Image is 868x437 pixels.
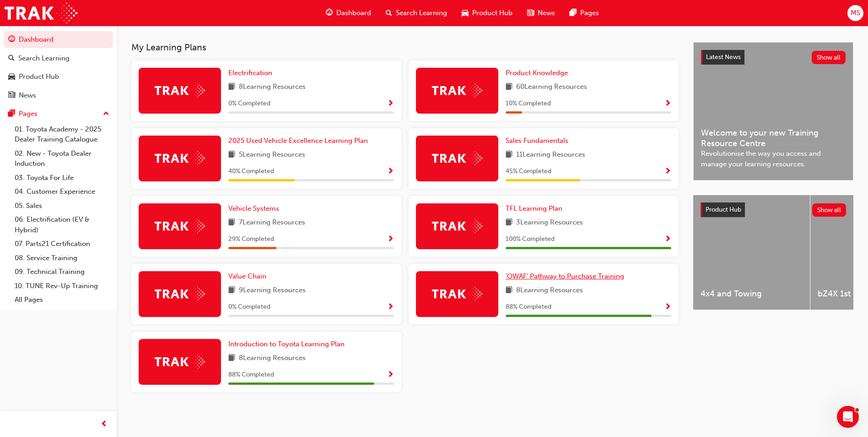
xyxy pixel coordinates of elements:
[387,100,394,108] span: Show Progress
[318,4,378,22] a: guage-iconDashboard
[4,50,113,67] a: Search Learning
[11,279,113,293] a: 10. TUNE Rev-Up Training
[18,53,70,64] div: Search Learning
[664,301,671,313] button: Show Progress
[506,285,512,296] span: book-icon
[4,105,113,122] button: Pages
[228,339,348,350] a: Introduction to Toyota Learning Plan
[155,355,205,369] img: Trak
[506,272,624,280] span: 'OWAF' Pathway to Purchase Training
[396,8,447,18] span: Search Learning
[506,204,562,213] span: TFL Learning Plan
[516,82,587,93] span: 60 Learning Resources
[847,5,863,21] button: MS
[11,293,113,307] a: All Pages
[228,285,235,296] span: book-icon
[19,71,59,82] div: Product Hub
[506,302,551,312] span: 88 % Completed
[101,419,108,430] span: prev-icon
[228,137,368,145] span: 2025 Used Vehicle Excellence Learning Plan
[693,42,853,180] a: Latest NewsShow allWelcome to your new Training Resource CentreRevolutionise the way you access a...
[228,136,372,146] a: 2025 Used Vehicle Excellence Learning Plan
[506,271,628,282] a: 'OWAF' Pathway to Purchase Training
[11,147,113,171] a: 02. New - Toyota Dealer Induction
[11,237,113,251] a: 07. Parts21 Certification
[228,204,279,213] span: Vehicle Systems
[155,287,205,301] img: Trak
[664,234,671,245] button: Show Progress
[228,271,270,282] a: Value Chain
[11,265,113,279] a: 09. Technical Training
[378,4,454,22] a: search-iconSearch Learning
[326,7,333,19] span: guage-icon
[664,168,671,176] span: Show Progress
[506,69,568,77] span: Product Knowledge
[562,4,606,22] a: pages-iconPages
[706,53,741,61] span: Latest News
[5,3,77,23] img: Trak
[432,83,482,98] img: Trak
[506,149,512,161] span: book-icon
[228,370,274,380] span: 88 % Completed
[239,149,305,161] span: 5 Learning Resources
[387,371,394,379] span: Show Progress
[664,303,671,311] span: Show Progress
[8,110,15,118] span: pages-icon
[516,285,583,296] span: 8 Learning Resources
[506,136,572,146] a: Sales Fundamentals
[19,90,36,101] div: News
[103,108,109,120] span: up-icon
[155,83,205,98] img: Trak
[516,149,585,161] span: 11 Learning Resources
[228,302,270,312] span: 0 % Completed
[664,166,671,177] button: Show Progress
[19,109,38,119] div: Pages
[506,82,512,93] span: book-icon
[8,73,15,81] span: car-icon
[228,272,266,280] span: Value Chain
[506,217,512,229] span: book-icon
[228,82,235,93] span: book-icon
[11,251,113,265] a: 08. Service Training
[4,31,113,48] a: Dashboard
[387,369,394,381] button: Show Progress
[812,51,846,64] button: Show all
[527,7,534,19] span: news-icon
[228,166,274,177] span: 40 % Completed
[701,289,803,299] span: 4x4 and Towing
[664,98,671,109] button: Show Progress
[387,98,394,109] button: Show Progress
[4,29,113,105] button: DashboardSearch LearningProduct HubNews
[706,206,741,213] span: Product Hub
[386,7,392,19] span: search-icon
[11,122,113,147] a: 01. Toyota Academy - 2025 Dealer Training Catalogue
[239,82,306,93] span: 8 Learning Resources
[387,234,394,245] button: Show Progress
[228,69,272,77] span: Electrification
[336,8,371,18] span: Dashboard
[837,406,859,428] iframe: Intercom live chat
[8,55,15,63] span: search-icon
[432,219,482,233] img: Trak
[701,202,846,217] a: Product HubShow all
[538,8,555,18] span: News
[701,128,846,148] span: Welcome to your new Training Resource Centre
[239,353,306,364] span: 8 Learning Resources
[239,217,305,229] span: 7 Learning Resources
[506,68,571,78] a: Product Knowledge
[851,8,860,18] span: MS
[228,98,270,109] span: 0 % Completed
[239,285,306,296] span: 9 Learning Resources
[454,4,520,22] a: car-iconProduct Hub
[472,8,512,18] span: Product Hub
[693,195,810,310] a: 4x4 and Towing
[387,168,394,176] span: Show Progress
[387,166,394,177] button: Show Progress
[131,42,679,53] h3: My Learning Plans
[155,219,205,233] img: Trak
[228,353,235,364] span: book-icon
[11,185,113,199] a: 04. Customer Experience
[4,68,113,85] a: Product Hub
